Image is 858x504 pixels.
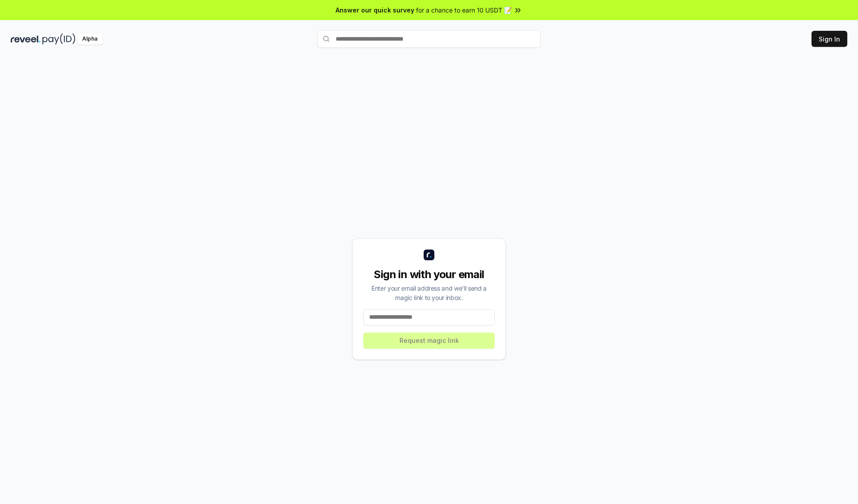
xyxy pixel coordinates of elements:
img: pay_id [42,33,76,45]
span: for a chance to earn 10 USDT 📝 [416,5,512,15]
div: Enter your email address and we’ll send a magic link to your inbox. [363,283,495,302]
button: Sign In [812,31,847,47]
img: reveel_dark [11,33,41,45]
div: Alpha [77,33,102,45]
img: logo_small [424,250,434,260]
div: Sign in with your email [363,267,495,282]
span: Answer our quick survey [336,5,414,15]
